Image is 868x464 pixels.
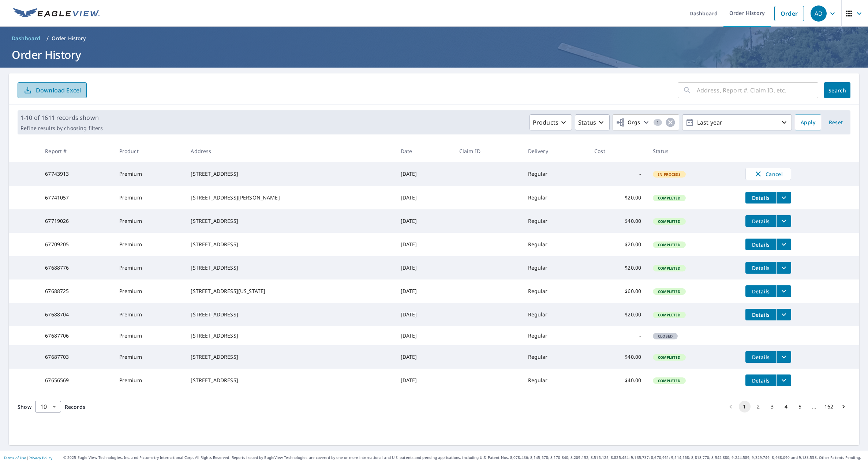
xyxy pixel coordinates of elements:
[776,285,791,297] button: filesDropdownBtn-67688725
[822,401,835,412] button: Go to page 162
[745,309,776,320] button: detailsBtn-67688704
[750,288,772,295] span: Details
[808,403,820,410] div: …
[395,345,453,369] td: [DATE]
[739,401,751,412] button: page 1
[776,192,791,204] button: filesDropdownBtn-67741057
[838,401,849,412] button: Go to next page
[39,369,113,392] td: 67656569
[588,233,647,256] td: $20.00
[654,120,662,125] span: 1
[39,303,113,326] td: 67688704
[588,326,647,345] td: -
[191,241,389,248] div: [STREET_ADDRESS]
[39,279,113,303] td: 67688725
[654,219,685,224] span: Completed
[395,369,453,392] td: [DATE]
[750,241,772,248] span: Details
[588,279,647,303] td: $60.00
[811,5,827,22] div: AD
[801,118,815,127] span: Apply
[395,162,453,186] td: [DATE]
[522,140,589,162] th: Delivery
[745,239,776,250] button: detailsBtn-67709205
[395,326,453,345] td: [DATE]
[113,256,185,279] td: Premium
[191,332,389,339] div: [STREET_ADDRESS]
[795,114,821,130] button: Apply
[647,140,740,162] th: Status
[522,256,589,279] td: Regular
[682,114,792,130] button: Last year
[39,140,113,162] th: Report #
[395,233,453,256] td: [DATE]
[35,401,61,412] div: Show 10 records
[575,114,610,130] button: Status
[654,334,677,339] span: Closed
[20,113,103,122] p: 1-10 of 1611 records shown
[113,162,185,186] td: Premium
[395,186,453,209] td: [DATE]
[654,312,685,317] span: Completed
[776,262,791,274] button: filesDropdownBtn-67688776
[9,33,44,44] a: Dashboard
[745,374,776,386] button: detailsBtn-67656569
[745,168,791,180] button: Cancel
[191,264,389,271] div: [STREET_ADDRESS]
[776,374,791,386] button: filesDropdownBtn-67656569
[113,233,185,256] td: Premium
[750,354,772,361] span: Details
[654,242,685,247] span: Completed
[35,396,61,417] div: 10
[522,233,589,256] td: Regular
[750,377,772,384] span: Details
[613,114,679,130] button: Orgs1
[588,186,647,209] td: $20.00
[750,265,772,271] span: Details
[588,345,647,369] td: $40.00
[522,162,589,186] td: Regular
[522,326,589,345] td: Regular
[616,118,640,127] span: Orgs
[745,262,776,274] button: detailsBtn-67688776
[750,311,772,318] span: Details
[52,35,86,42] p: Order History
[654,195,685,201] span: Completed
[191,217,389,225] div: [STREET_ADDRESS]
[776,239,791,250] button: filesDropdownBtn-67709205
[794,401,806,412] button: Go to page 5
[588,256,647,279] td: $20.00
[395,279,453,303] td: [DATE]
[753,401,764,412] button: Go to page 2
[654,378,685,383] span: Completed
[588,303,647,326] td: $20.00
[39,162,113,186] td: 67743913
[395,256,453,279] td: [DATE]
[767,401,778,412] button: Go to page 3
[522,279,589,303] td: Regular
[724,401,850,412] nav: pagination navigation
[191,194,389,201] div: [STREET_ADDRESS][PERSON_NAME]
[750,194,772,201] span: Details
[654,266,685,271] span: Completed
[65,403,85,410] span: Records
[827,118,845,127] span: Reset
[824,82,850,98] button: Search
[185,140,394,162] th: Address
[113,369,185,392] td: Premium
[776,215,791,227] button: filesDropdownBtn-67719026
[745,215,776,227] button: detailsBtn-67719026
[20,125,103,132] p: Refine results by choosing filters
[113,303,185,326] td: Premium
[46,34,49,43] li: /
[750,218,772,225] span: Details
[533,118,558,127] p: Products
[12,35,41,42] span: Dashboard
[753,170,783,178] span: Cancel
[39,233,113,256] td: 67709205
[781,401,792,412] button: Go to page 4
[191,377,389,384] div: [STREET_ADDRESS]
[578,118,596,127] p: Status
[776,309,791,320] button: filesDropdownBtn-67688704
[113,140,185,162] th: Product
